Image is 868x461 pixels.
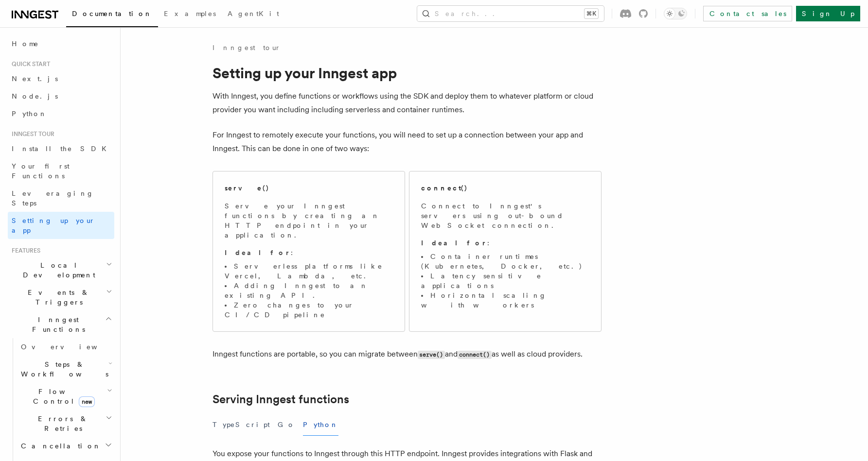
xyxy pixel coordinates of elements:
[225,261,393,281] li: Serverless platforms like Vercel, Lambda, etc.
[418,351,445,359] code: serve()
[8,212,114,239] a: Setting up your app
[213,128,602,155] p: For Inngest to remotely execute your functions, you will need to set up a connection between your...
[66,3,158,27] a: Documentation
[409,171,602,332] a: connect()Connect to Inngest's servers using out-bound WebSocket connection.Ideal for:Container ru...
[79,396,95,407] span: new
[17,410,114,437] button: Errors & Retries
[421,183,468,193] h2: connect()
[8,247,40,255] span: Features
[17,338,114,356] a: Overview
[8,140,114,157] a: Install the SDK
[664,8,687,19] button: Toggle dark mode
[8,35,114,52] a: Home
[8,284,114,311] button: Events & Triggers
[421,252,589,271] li: Container runtimes (Kubernetes, Docker, etc.)
[158,3,222,26] a: Examples
[303,414,338,436] button: Python
[278,414,295,436] button: Go
[8,260,106,280] span: Local Development
[12,75,58,83] span: Next.js
[72,10,152,17] span: Documentation
[585,9,598,18] kbd: ⌘K
[213,64,602,82] h1: Setting up your Inngest app
[225,201,393,240] p: Serve your Inngest functions by creating an HTTP endpoint in your application.
[213,347,602,361] p: Inngest functions are portable, so you can migrate between and as well as cloud providers.
[8,256,114,284] button: Local Development
[213,414,270,436] button: TypeScript
[17,356,114,383] button: Steps & Workflows
[225,248,393,257] p: :
[8,288,106,307] span: Events & Triggers
[12,110,47,118] span: Python
[17,359,108,379] span: Steps & Workflows
[17,383,114,410] button: Flow Controlnew
[796,6,860,21] a: Sign Up
[8,70,114,87] a: Next.js
[225,183,269,193] h2: serve()
[8,130,54,138] span: Inngest tour
[8,105,114,122] a: Python
[12,189,94,207] span: Leveraging Steps
[225,281,393,300] li: Adding Inngest to an existing API.
[8,311,114,338] button: Inngest Functions
[225,249,291,256] strong: Ideal for
[12,39,39,49] span: Home
[703,6,792,21] a: Contact sales
[213,393,349,406] a: Serving Inngest functions
[17,414,106,433] span: Errors & Retries
[21,343,121,351] span: Overview
[421,271,589,290] li: Latency sensitive applications
[213,171,405,332] a: serve()Serve your Inngest functions by creating an HTTP endpoint in your application.Ideal for:Se...
[17,441,101,451] span: Cancellation
[8,185,114,212] a: Leveraging Steps
[8,315,105,334] span: Inngest Functions
[225,300,393,320] li: Zero changes to your CI/CD pipeline
[8,60,50,68] span: Quick start
[458,351,492,359] code: connect()
[222,3,285,26] a: AgentKit
[17,437,114,455] button: Cancellation
[213,43,281,52] a: Inngest tour
[421,239,487,247] strong: Ideal for
[164,10,216,17] span: Examples
[17,387,107,406] span: Flow Control
[228,10,279,17] span: AgentKit
[12,145,112,153] span: Install the SDK
[421,238,589,248] p: :
[421,201,589,230] p: Connect to Inngest's servers using out-bound WebSocket connection.
[8,87,114,105] a: Node.js
[421,290,589,310] li: Horizontal scaling with workers
[12,217,95,234] span: Setting up your app
[12,92,58,100] span: Node.js
[12,162,70,180] span: Your first Functions
[213,89,602,117] p: With Inngest, you define functions or workflows using the SDK and deploy them to whatever platfor...
[8,157,114,185] a: Your first Functions
[417,6,604,21] button: Search...⌘K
